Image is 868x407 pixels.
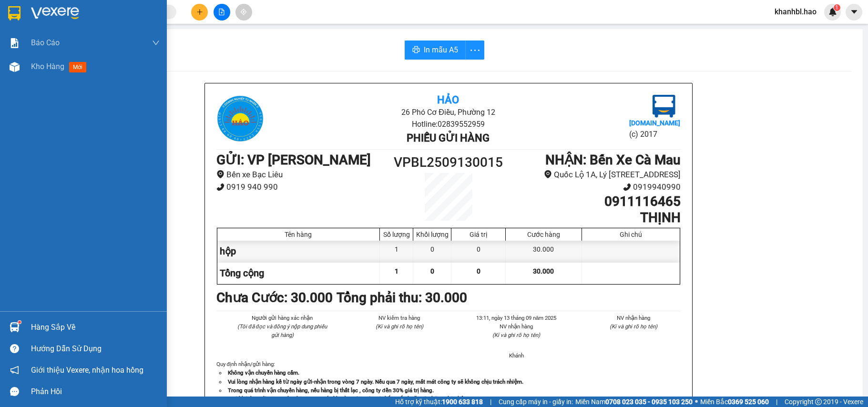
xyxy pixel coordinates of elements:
i: (Tôi đã đọc và đồng ý nộp dung phiếu gửi hàng) [237,323,327,338]
span: message [10,387,19,396]
img: logo.jpg [216,95,264,142]
span: Báo cáo [31,37,60,49]
button: plus [191,4,208,20]
div: Phản hồi [31,385,160,399]
li: 26 Phó Cơ Điều, Phường 12 [294,106,603,118]
span: plus [196,9,203,15]
sup: 1 [18,321,21,324]
img: solution-icon [10,38,20,48]
span: Miền Nam [575,397,693,407]
b: NHẬN : Bến Xe Cà Mau [545,152,681,168]
i: (Kí và ghi rõ họ tên) [610,323,657,330]
button: caret-down [846,4,862,20]
span: notification [10,366,19,375]
span: Miền Bắc [700,397,769,407]
button: file-add [214,4,230,20]
span: Giới thiệu Vexere, nhận hoa hồng [31,364,143,376]
span: more [466,44,484,56]
span: 1 [835,4,838,11]
strong: Không vận chuyển hàng cấm. [228,369,299,376]
li: Khánh [470,351,564,360]
span: 0 [477,267,480,275]
b: Phiếu gửi hàng [407,132,490,144]
span: phone [216,183,225,191]
div: 30.000 [506,241,582,262]
button: aim [235,4,252,20]
div: Số lượng [382,231,410,238]
span: printer [412,46,420,55]
img: logo-vxr [8,6,20,20]
button: printerIn mẫu A5 [405,41,466,60]
span: 30.000 [533,267,554,275]
li: Bến xe Bạc Liêu [216,168,390,181]
div: Ghi chú [584,231,677,238]
li: Người gửi hàng xác nhận [235,314,330,322]
div: hộp [217,241,380,262]
span: 0 [430,267,434,275]
div: 1 [380,241,413,262]
li: 13:11, ngày 13 tháng 09 năm 2025 [470,314,564,322]
span: | [490,397,491,407]
span: phone [623,183,631,191]
li: Hotline: 02839552959 [294,118,603,130]
div: Giá trị [454,231,503,238]
img: warehouse-icon [10,322,20,332]
span: copyright [815,398,822,405]
strong: Vui lòng nhận hàng kể từ ngày gửi-nhận trong vòng 7 ngày. Nếu qua 7 ngày, mất mát công ty sẽ khôn... [228,378,523,385]
li: NV nhận hàng [470,322,564,331]
b: Chưa Cước : 30.000 [216,290,333,305]
img: warehouse-icon [10,62,20,72]
li: 0919 940 990 [216,181,390,193]
span: mới [69,62,86,72]
span: environment [544,170,552,178]
li: NV nhận hàng [586,314,681,322]
span: khanhbl.hao [767,6,824,18]
button: more [465,41,484,60]
span: | [776,397,777,407]
span: question-circle [10,344,19,353]
img: logo.jpg [653,95,675,118]
div: Hàng sắp về [31,320,160,335]
span: Tổng cộng [220,267,264,279]
b: [DOMAIN_NAME] [629,119,680,127]
i: (Kí và ghi rõ họ tên) [376,323,423,330]
li: NV kiểm tra hàng [352,314,447,322]
img: icon-new-feature [828,8,837,16]
span: down [152,39,160,47]
h1: THỊNH [506,210,680,226]
strong: 0369 525 060 [728,398,769,406]
div: Khối lượng [416,231,449,238]
span: environment [216,170,225,178]
strong: Quý khách vui lòng xem lại thông tin trước khi rời quầy. Nếu có thắc mắc hoặc cần hỗ trợ liên hệ ... [228,396,501,402]
span: file-add [218,9,225,15]
b: Hảo [437,94,459,106]
span: Hỗ trợ kỹ thuật: [395,397,483,407]
strong: 0708 023 035 - 0935 103 250 [605,398,693,406]
span: Kho hàng [31,62,64,71]
span: Cung cấp máy in - giấy in: [499,397,573,407]
sup: 1 [834,4,840,11]
li: (c) 2017 [629,128,680,140]
b: Tổng phải thu: 30.000 [337,290,467,305]
b: GỬI : VP [PERSON_NAME] [216,152,371,168]
div: Cước hàng [508,231,579,238]
div: Hướng dẫn sử dụng [31,342,160,356]
span: In mẫu A5 [424,44,458,56]
li: Quốc Lộ 1A, Lý [STREET_ADDRESS] [506,168,680,181]
div: 0 [451,241,506,262]
h1: 0911116465 [506,193,680,210]
strong: Trong quá trình vận chuyển hàng, nếu hàng bị thất lạc , công ty đền 30% giá trị hàng. [228,387,434,394]
i: (Kí và ghi rõ họ tên) [492,332,540,338]
strong: 1900 633 818 [442,398,483,406]
div: Tên hàng [220,231,378,238]
div: 0 [413,241,451,262]
span: ⚪️ [695,400,698,404]
li: 0919940990 [506,181,680,193]
span: aim [240,9,247,15]
span: caret-down [850,8,858,16]
div: Quy định nhận/gửi hàng : [216,360,681,403]
span: 1 [395,267,398,275]
h1: VPBL2509130015 [390,152,507,173]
